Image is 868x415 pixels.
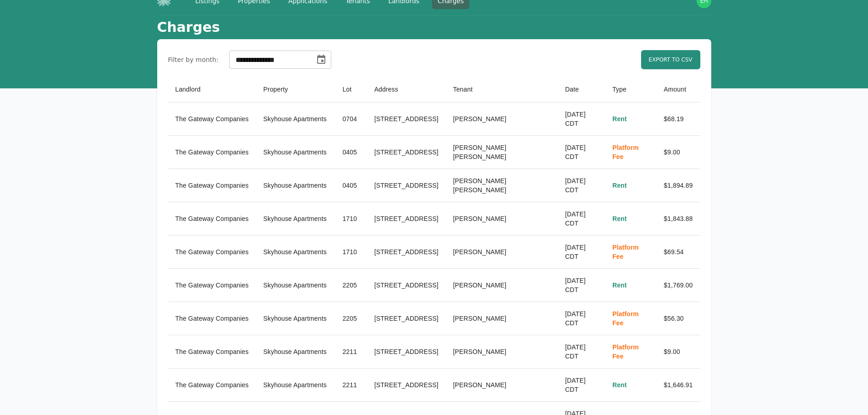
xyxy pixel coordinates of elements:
span: Platform Fee [612,144,639,160]
th: The Gateway Companies [168,102,256,136]
h1: Charges [157,19,220,36]
th: [DATE] CDT [558,369,605,402]
th: [PERSON_NAME] [PERSON_NAME] [446,169,558,202]
th: [PERSON_NAME] [446,335,558,369]
a: Export to CSV [641,50,700,69]
th: [DATE] CDT [558,236,605,269]
span: Platform Fee [612,343,639,360]
th: [STREET_ADDRESS] [367,236,446,269]
th: The Gateway Companies [168,136,256,169]
th: [PERSON_NAME] [446,369,558,402]
th: 1710 [335,202,367,236]
th: [DATE] CDT [558,169,605,202]
th: Tenant [446,77,558,102]
span: Rent [612,381,627,389]
td: $1,894.89 [657,169,700,202]
th: 2205 [335,302,367,335]
th: [DATE] CDT [558,136,605,169]
th: [PERSON_NAME] [446,236,558,269]
th: 0405 [335,169,367,202]
th: Skyhouse Apartments [256,202,335,236]
th: [STREET_ADDRESS] [367,169,446,202]
th: [STREET_ADDRESS] [367,302,446,335]
button: Choose date, selected date is Sep 1, 2025 [312,51,330,69]
th: 2211 [335,369,367,402]
th: Skyhouse Apartments [256,335,335,369]
th: [STREET_ADDRESS] [367,335,446,369]
th: [DATE] CDT [558,202,605,236]
th: [STREET_ADDRESS] [367,269,446,302]
td: $1,843.88 [657,202,700,236]
th: Landlord [168,77,256,102]
th: [PERSON_NAME] [PERSON_NAME] [446,136,558,169]
td: $1,646.91 [657,369,700,402]
th: [PERSON_NAME] [446,302,558,335]
th: Address [367,77,446,102]
th: Skyhouse Apartments [256,302,335,335]
td: $9.00 [657,335,700,369]
td: $56.30 [657,302,700,335]
th: [STREET_ADDRESS] [367,369,446,402]
th: [PERSON_NAME] [446,102,558,136]
th: [DATE] CDT [558,335,605,369]
th: Skyhouse Apartments [256,269,335,302]
th: The Gateway Companies [168,169,256,202]
th: The Gateway Companies [168,335,256,369]
td: $9.00 [657,136,700,169]
td: $1,769.00 [657,269,700,302]
th: Lot [335,77,367,102]
th: [STREET_ADDRESS] [367,136,446,169]
th: 2205 [335,269,367,302]
th: [DATE] CDT [558,302,605,335]
th: Skyhouse Apartments [256,236,335,269]
th: Type [605,77,657,102]
span: Rent [612,115,627,123]
th: The Gateway Companies [168,269,256,302]
th: Date [558,77,605,102]
th: [PERSON_NAME] [446,202,558,236]
span: Rent [612,282,627,289]
th: [PERSON_NAME] [446,269,558,302]
th: The Gateway Companies [168,302,256,335]
th: The Gateway Companies [168,202,256,236]
span: Platform Fee [612,310,639,327]
span: Rent [612,215,627,222]
span: Rent [612,182,627,189]
th: The Gateway Companies [168,369,256,402]
span: Platform Fee [612,244,639,260]
th: The Gateway Companies [168,236,256,269]
th: [DATE] CDT [558,269,605,302]
th: Skyhouse Apartments [256,369,335,402]
td: $69.54 [657,236,700,269]
th: Property [256,77,335,102]
th: [STREET_ADDRESS] [367,202,446,236]
th: 1710 [335,236,367,269]
td: $68.19 [657,102,700,136]
th: Skyhouse Apartments [256,102,335,136]
th: Amount [657,77,700,102]
th: 0704 [335,102,367,136]
th: 2211 [335,335,367,369]
th: Skyhouse Apartments [256,169,335,202]
th: [DATE] CDT [558,102,605,136]
label: Filter by month: [168,55,219,64]
th: Skyhouse Apartments [256,136,335,169]
th: 0405 [335,136,367,169]
th: [STREET_ADDRESS] [367,102,446,136]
